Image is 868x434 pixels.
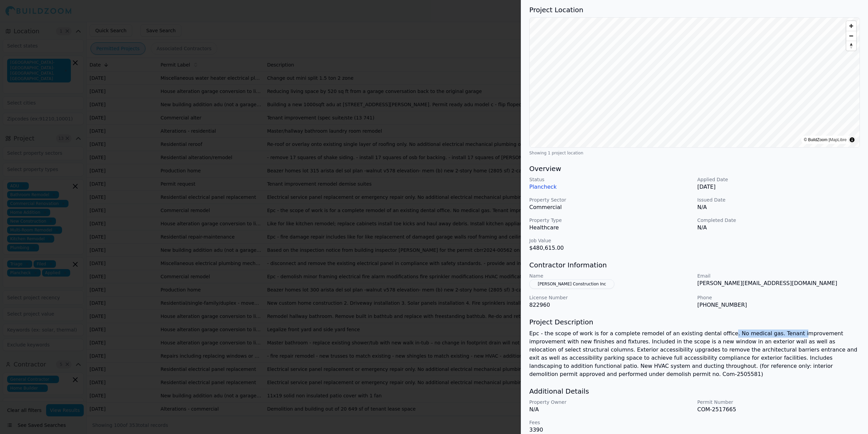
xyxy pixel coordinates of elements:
[697,183,860,191] p: [DATE]
[848,136,856,144] summary: Toggle attribution
[529,329,860,378] p: Epc - the scope of work is for a complete remodel of an existing dental office. No medical gas. T...
[529,237,692,244] p: Job Value
[530,18,860,147] canvas: Map
[830,137,847,142] a: MapLibre
[846,31,856,41] button: Zoom out
[529,183,692,191] p: Plancheck
[529,386,860,396] h3: Additional Details
[529,5,860,15] h3: Project Location
[697,196,860,203] p: Issued Date
[697,399,860,405] p: Permit Number
[529,150,860,156] div: Showing 1 project location
[529,176,692,183] p: Status
[529,317,860,327] h3: Project Description
[846,21,856,31] button: Zoom in
[697,224,860,232] p: N/A
[529,405,692,414] p: N/A
[529,196,692,203] p: Property Sector
[529,244,692,252] p: $480,615.00
[529,217,692,224] p: Property Type
[697,203,860,211] p: N/A
[529,399,692,405] p: Property Owner
[697,301,860,309] p: [PHONE_NUMBER]
[697,405,860,414] p: COM-2517665
[697,217,860,224] p: Completed Date
[846,41,856,51] button: Reset bearing to north
[529,224,692,232] p: Healthcare
[529,419,692,426] p: Fees
[697,176,860,183] p: Applied Date
[697,294,860,301] p: Phone
[529,279,614,289] button: [PERSON_NAME] Construction Inc
[697,279,860,287] p: [PERSON_NAME][EMAIL_ADDRESS][DOMAIN_NAME]
[529,272,692,279] p: Name
[697,272,860,279] p: Email
[529,164,860,173] h3: Overview
[529,203,692,211] p: Commercial
[529,426,692,434] p: 3390
[529,260,860,270] h3: Contractor Information
[804,136,847,143] div: © BuildZoom |
[529,294,692,301] p: License Number
[529,301,692,309] p: 822960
